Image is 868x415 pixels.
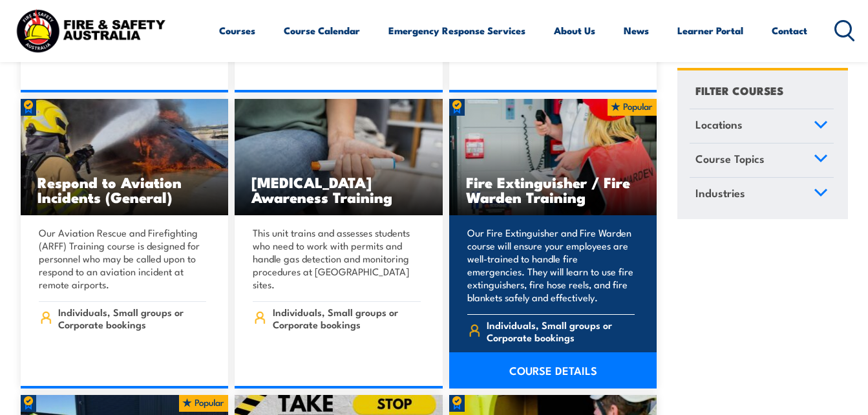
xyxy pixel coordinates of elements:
[690,109,834,143] a: Locations
[695,81,783,99] h4: FILTER COURSES
[554,15,595,46] a: About Us
[39,226,207,291] p: Our Aviation Rescue and Firefighting (ARFF) Training course is designed for personnel who may be ...
[695,184,745,201] span: Industries
[21,99,229,215] a: Respond to Aviation Incidents (General)
[690,177,834,211] a: Industries
[695,116,743,133] span: Locations
[388,15,525,46] a: Emergency Response Services
[21,99,229,215] img: Respond to Aviation Incident (General) TRAINING
[235,99,443,215] img: Anaphylaxis Awareness TRAINING
[251,175,426,204] h3: [MEDICAL_DATA] Awareness Training
[690,144,834,177] a: Course Topics
[695,150,765,167] span: Course Topics
[487,319,635,343] span: Individuals, Small groups or Corporate bookings
[253,226,421,291] p: This unit trains and assesses students who need to work with permits and handle gas detection and...
[37,175,212,204] h3: Respond to Aviation Incidents (General)
[772,15,807,46] a: Contact
[219,15,255,46] a: Courses
[449,352,657,388] a: COURSE DETAILS
[273,306,421,330] span: Individuals, Small groups or Corporate bookings
[466,175,640,204] h3: Fire Extinguisher / Fire Warden Training
[467,226,635,304] p: Our Fire Extinguisher and Fire Warden course will ensure your employees are well-trained to handl...
[449,99,657,215] a: Fire Extinguisher / Fire Warden Training
[624,15,649,46] a: News
[284,15,360,46] a: Course Calendar
[677,15,743,46] a: Learner Portal
[449,99,657,215] img: Fire Extinguisher Fire Warden Training
[58,306,206,330] span: Individuals, Small groups or Corporate bookings
[235,99,443,215] a: [MEDICAL_DATA] Awareness Training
